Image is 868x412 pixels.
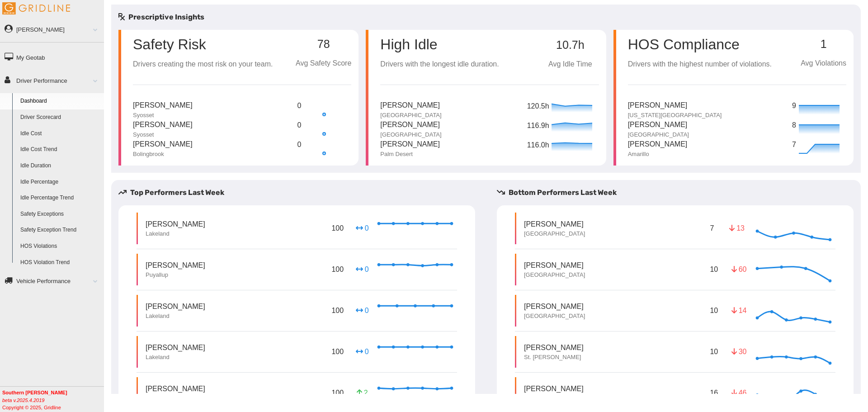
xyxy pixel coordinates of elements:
[792,120,797,131] p: 8
[801,58,846,69] p: Avg Violations
[2,390,67,395] b: Southern [PERSON_NAME]
[542,59,599,70] p: Avg Idle Time
[16,158,104,174] a: Idle Duration
[297,139,302,151] p: 0
[708,386,720,400] p: 16
[16,109,104,126] a: Driver Scorecard
[133,37,273,52] p: Safety Risk
[133,150,193,158] p: Bolingbrook
[2,389,104,411] div: Copyright © 2025, Gridline
[524,312,585,320] p: [GEOGRAPHIC_DATA]
[16,238,104,255] a: HOS Violations
[133,139,193,150] p: [PERSON_NAME]
[801,38,846,51] p: 1
[524,384,585,394] p: [PERSON_NAME]
[133,111,193,119] p: Syosset
[296,58,351,69] p: Avg Safety Score
[731,305,746,316] p: 14
[380,59,499,70] p: Drivers with the longest idle duration.
[628,150,688,158] p: Amarillo
[628,100,722,111] p: [PERSON_NAME]
[731,264,746,275] p: 60
[355,223,369,233] p: 0
[133,59,273,70] p: Drivers creating the most risk on your team.
[524,353,584,361] p: St. [PERSON_NAME]
[146,384,205,394] p: [PERSON_NAME]
[330,262,345,276] p: 100
[355,264,369,275] p: 0
[792,100,797,112] p: 9
[729,223,744,233] p: 13
[146,219,205,229] p: [PERSON_NAME]
[330,303,345,317] p: 100
[16,142,104,158] a: Idle Cost Trend
[542,39,599,52] p: 10.7h
[628,119,689,131] p: [PERSON_NAME]
[380,37,499,52] p: High Idle
[380,119,441,131] p: [PERSON_NAME]
[2,2,70,14] img: Gridline
[524,342,584,353] p: [PERSON_NAME]
[297,120,302,131] p: 0
[118,187,482,198] h5: Top Performers Last Week
[330,345,345,359] p: 100
[146,230,205,238] p: Lakeland
[380,150,440,158] p: Palm Desert
[497,187,861,198] h5: Bottom Performers Last Week
[146,353,205,361] p: Lakeland
[133,131,193,139] p: Syosset
[524,301,585,312] p: [PERSON_NAME]
[731,388,746,398] p: 46
[355,346,369,357] p: 0
[146,271,205,279] p: Puyallup
[708,221,716,235] p: 7
[118,12,204,23] h5: Prescriptive Insights
[380,100,441,111] p: [PERSON_NAME]
[527,120,549,138] p: 116.9h
[524,219,585,229] p: [PERSON_NAME]
[296,38,351,51] p: 78
[792,139,797,151] p: 7
[330,221,345,235] p: 100
[524,260,585,270] p: [PERSON_NAME]
[16,93,104,109] a: Dashboard
[146,260,205,270] p: [PERSON_NAME]
[2,398,44,403] i: beta v.2025.4.2019
[16,206,104,223] a: Safety Exceptions
[628,59,772,70] p: Drivers with the highest number of violations.
[16,222,104,238] a: Safety Exception Trend
[146,301,205,312] p: [PERSON_NAME]
[628,37,772,52] p: HOS Compliance
[708,303,720,317] p: 10
[524,230,585,238] p: [GEOGRAPHIC_DATA]
[133,100,193,111] p: [PERSON_NAME]
[146,312,205,320] p: Lakeland
[524,271,585,279] p: [GEOGRAPHIC_DATA]
[380,131,441,139] p: [GEOGRAPHIC_DATA]
[628,131,689,139] p: [GEOGRAPHIC_DATA]
[628,139,688,150] p: [PERSON_NAME]
[297,100,302,112] p: 0
[330,386,345,400] p: 100
[146,342,205,353] p: [PERSON_NAME]
[380,111,441,119] p: [GEOGRAPHIC_DATA]
[16,255,104,271] a: HOS Violation Trend
[355,388,369,398] p: 2
[527,101,549,119] p: 120.5h
[133,119,193,131] p: [PERSON_NAME]
[16,174,104,190] a: Idle Percentage
[380,139,440,150] p: [PERSON_NAME]
[16,126,104,142] a: Idle Cost
[731,346,746,357] p: 30
[16,190,104,206] a: Idle Percentage Trend
[355,305,369,316] p: 0
[708,262,720,276] p: 10
[527,140,549,158] p: 116.0h
[708,345,720,359] p: 10
[628,111,722,119] p: [US_STATE][GEOGRAPHIC_DATA]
